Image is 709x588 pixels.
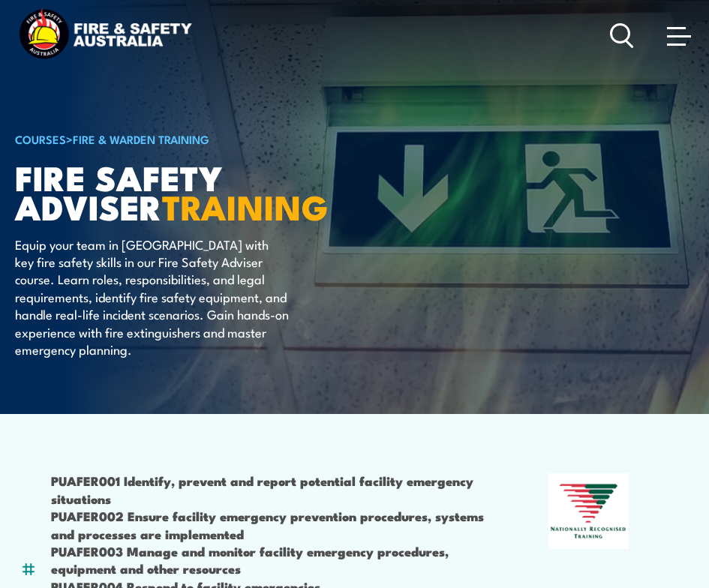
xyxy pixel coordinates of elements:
[73,130,209,147] a: Fire & Warden Training
[548,473,629,549] img: Nationally Recognised Training logo.
[15,130,386,148] h6: >
[51,507,488,542] li: PUAFER002 Ensure facility emergency prevention procedures, systems and processes are implemented
[51,472,488,507] li: PUAFER001 Identify, prevent and report potential facility emergency situations
[162,180,329,232] strong: TRAINING
[15,130,66,147] a: COURSES
[15,162,386,220] h1: FIRE SAFETY ADVISER
[51,542,488,577] li: PUAFER003 Manage and monitor facility emergency procedures, equipment and other resources
[15,235,289,358] p: Equip your team in [GEOGRAPHIC_DATA] with key fire safety skills in our Fire Safety Adviser cours...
